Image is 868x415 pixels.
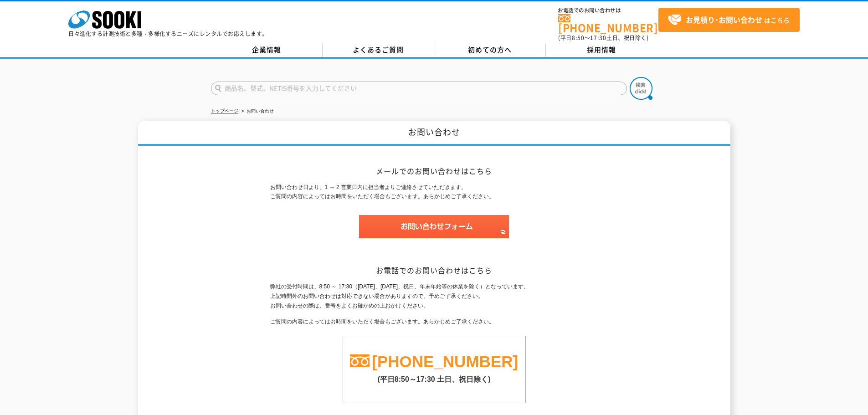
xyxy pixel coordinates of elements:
p: 日々進化する計測技術と多種・多様化するニーズにレンタルでお応えします。 [68,31,268,36]
img: お問い合わせフォーム [359,215,509,238]
h1: お問い合わせ [138,121,730,146]
a: [PHONE_NUMBER] [372,353,518,370]
strong: お見積り･お問い合わせ [686,14,762,25]
a: お問い合わせフォーム [359,230,509,236]
a: お見積り･お問い合わせはこちら [658,8,800,32]
span: 初めての方へ [468,45,512,55]
p: ご質問の内容によってはお時間をいただく場合もございます。あらかじめご了承ください。 [270,317,598,327]
h2: お電話でのお問い合わせはこちら [270,266,598,275]
li: お問い合わせ [240,107,274,116]
img: btn_search.png [630,77,652,100]
p: 弊社の受付時間は、8:50 ～ 17:30（[DATE]、[DATE]、祝日、年末年始等の休業を除く）となっています。 上記時間外のお問い合わせは対応できない場合がありますので、予めご了承くださ... [270,282,598,310]
a: よくあるご質問 [323,43,434,57]
span: 17:30 [590,34,606,42]
input: 商品名、型式、NETIS番号を入力してください [211,82,627,95]
span: お電話でのお問い合わせは [558,8,658,13]
a: 採用情報 [546,43,657,57]
span: 8:50 [572,34,585,42]
a: [PHONE_NUMBER] [558,14,658,33]
p: お問い合わせ日より、1 ～ 2 営業日内に担当者よりご連絡させていただきます。 ご質問の内容によってはお時間をいただく場合もございます。あらかじめご了承ください。 [270,183,598,202]
a: 企業情報 [211,43,323,57]
a: トップページ [211,108,238,113]
h2: メールでのお問い合わせはこちら [270,166,598,176]
span: はこちら [668,13,790,27]
a: 初めての方へ [434,43,546,57]
p: (平日8:50～17:30 土日、祝日除く) [343,370,525,384]
span: (平日 ～ 土日、祝日除く) [558,34,648,42]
